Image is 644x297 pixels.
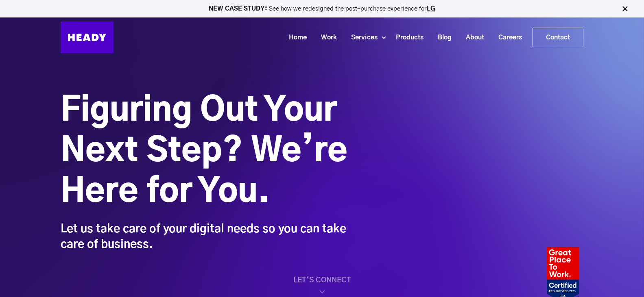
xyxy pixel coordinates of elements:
[122,28,583,47] div: Navigation Menu
[341,30,382,45] a: Services
[386,30,428,45] a: Products
[428,30,456,45] a: Blog
[61,91,349,212] h1: Figuring Out Your Next Step? We’re Here for You.
[533,28,583,47] a: Contact
[621,5,629,13] img: Close Bar
[279,30,311,45] a: Home
[456,30,488,45] a: About
[317,287,327,297] img: home_scroll
[209,6,269,12] strong: NEW CASE STUDY:
[488,30,526,45] a: Careers
[61,276,583,297] a: LET'S CONNECT
[311,30,341,45] a: Work
[61,221,349,252] div: Let us take care of your digital needs so you can take care of business.
[427,6,435,12] a: LG
[61,22,114,53] img: Heady_Logo_Web-01 (1)
[4,6,640,12] p: See how we redesigned the post-purchase experience for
